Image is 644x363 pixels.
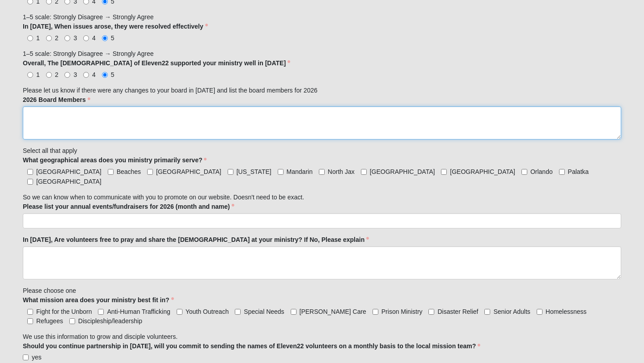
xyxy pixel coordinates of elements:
span: Refugees [36,317,63,325]
input: Prison Ministry [373,309,378,315]
span: [PERSON_NAME] Care [300,308,366,315]
input: Special Needs [235,309,241,315]
input: [GEOGRAPHIC_DATA] [441,169,447,175]
input: Disaster Relief [428,309,434,315]
span: Discipleship/leadership [78,317,142,325]
label: What mission area does your ministry best fit in? [23,295,174,304]
input: [US_STATE] [228,169,233,175]
input: [PERSON_NAME] Care [291,309,297,315]
span: North Jax [328,168,355,175]
input: Refugees [27,318,33,324]
label: Overall, The [DEMOGRAPHIC_DATA] of Eleven22 supported your ministry well in [DATE] [23,59,290,68]
span: yes [32,354,42,361]
span: Fight for the Unborn [36,308,92,315]
span: 1 [36,34,40,42]
input: Discipleship/leadership [69,318,75,324]
span: 2 [55,34,59,42]
label: In [DATE], When issues arose, they were resolved effectively [23,22,208,31]
input: [GEOGRAPHIC_DATA] [147,169,153,175]
label: Should you continue partnership in [DATE], will you commit to sending the names of Eleven22 volun... [23,342,480,350]
input: 5 [102,35,108,41]
span: [GEOGRAPHIC_DATA] [370,168,435,175]
input: [GEOGRAPHIC_DATA] [361,169,367,175]
input: Orlando [521,169,527,175]
input: North Jax [319,169,325,175]
input: yes [23,355,29,360]
span: 5 [111,71,114,78]
span: Orlando [530,168,553,175]
span: 5 [111,34,114,42]
input: Beaches [108,169,114,175]
input: Mandarin [278,169,284,175]
input: 2 [46,35,52,41]
span: [GEOGRAPHIC_DATA] [36,178,102,185]
input: 4 [83,72,89,78]
label: 2026 Board Members [23,95,90,104]
input: 3 [64,72,70,78]
span: [US_STATE] [237,168,271,175]
span: 2 [55,71,59,78]
label: What geographical areas does you ministry primarily serve? [23,156,207,165]
input: Homelessness [537,309,542,315]
input: 1 [27,35,33,41]
span: Youth Outreach [186,308,229,315]
span: Senior Adults [493,308,530,315]
input: 1 [27,72,33,78]
input: Fight for the Unborn [27,309,33,315]
span: Beaches [117,168,141,175]
input: Anti-Human Trafficking [98,309,104,315]
input: 5 [102,72,108,78]
label: In [DATE], Are volunteers free to pray and share the [DEMOGRAPHIC_DATA] at your ministry? If No, ... [23,235,369,244]
span: Mandarin [287,168,313,175]
span: 3 [73,34,77,42]
input: Youth Outreach [177,309,182,315]
span: [GEOGRAPHIC_DATA] [36,168,102,175]
span: Palatka [568,168,589,175]
span: Homelessness [546,308,587,315]
span: Special Needs [244,308,284,315]
input: Palatka [559,169,565,175]
span: 1 [36,71,40,78]
input: Senior Adults [484,309,490,315]
span: 4 [92,71,96,78]
span: [GEOGRAPHIC_DATA] [156,168,221,175]
span: 3 [73,71,77,78]
input: 3 [64,35,70,41]
input: 2 [46,72,52,78]
input: [GEOGRAPHIC_DATA] [27,169,33,175]
span: [GEOGRAPHIC_DATA] [450,168,515,175]
input: [GEOGRAPHIC_DATA] [27,179,33,185]
input: 4 [83,35,89,41]
span: Anti-Human Trafficking [107,308,170,315]
label: Please list your annual events/fundraisers for 2026 (month and name) [23,202,234,211]
span: Prison Ministry [381,308,423,315]
span: Disaster Relief [437,308,478,315]
span: 4 [92,34,96,42]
